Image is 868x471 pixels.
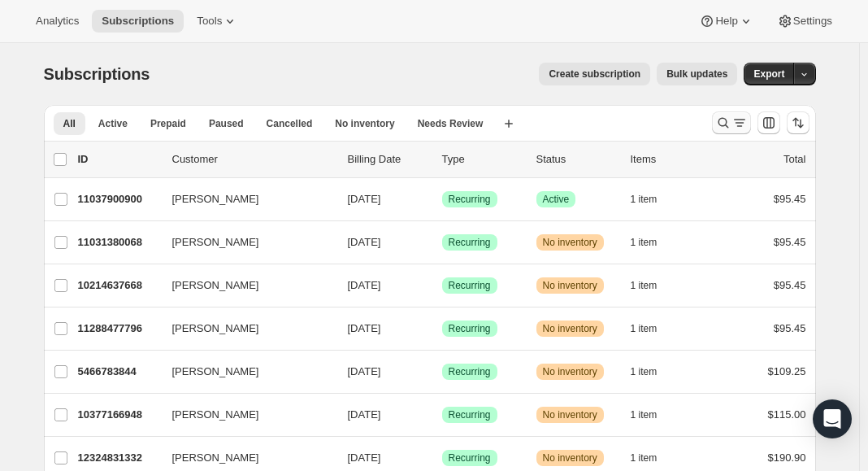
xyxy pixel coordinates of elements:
[631,188,675,211] button: 1 item
[78,317,806,340] div: 11288477796[PERSON_NAME][DATE]SuccessRecurringWarningNo inventory1 item$95.45
[449,279,491,292] span: Recurring
[543,322,597,335] span: No inventory
[102,15,174,28] span: Subscriptions
[172,321,259,337] span: [PERSON_NAME]
[449,451,491,464] span: Recurring
[78,191,159,207] p: 11037900900
[774,193,806,205] span: $95.45
[163,273,325,299] button: [PERSON_NAME]
[689,10,763,33] button: Help
[78,188,806,211] div: 11037900900[PERSON_NAME][DATE]SuccessRecurringSuccessActive1 item$95.45
[63,117,76,130] span: All
[744,63,794,85] button: Export
[757,111,780,134] button: Customize table column order and visibility
[78,151,806,168] div: IDCustomerBilling DateTypeStatusItemsTotal
[631,360,675,383] button: 1 item
[44,65,150,83] span: Subscriptions
[163,316,325,342] button: [PERSON_NAME]
[78,403,806,426] div: 10377166948[PERSON_NAME][DATE]SuccessRecurringWarningNo inventory1 item$115.00
[631,403,675,426] button: 1 item
[712,111,751,134] button: Search and filter results
[543,451,597,464] span: No inventory
[543,408,597,421] span: No inventory
[774,236,806,248] span: $95.45
[348,408,381,421] span: [DATE]
[348,365,381,377] span: [DATE]
[631,274,675,297] button: 1 item
[418,117,484,130] span: Needs Review
[631,279,658,292] span: 1 item
[631,236,658,249] span: 1 item
[78,277,159,294] p: 10214637668
[163,445,325,471] button: [PERSON_NAME]
[78,151,159,168] p: ID
[543,365,597,378] span: No inventory
[543,236,597,249] span: No inventory
[442,151,523,168] div: Type
[783,151,805,168] p: Total
[348,322,381,334] span: [DATE]
[78,321,159,337] p: 11288477796
[335,117,394,130] span: No inventory
[209,117,244,130] span: Paused
[78,447,806,469] div: 12324831332[PERSON_NAME][DATE]SuccessRecurringWarningNo inventory1 item$190.90
[449,365,491,378] span: Recurring
[631,447,675,469] button: 1 item
[348,236,381,248] span: [DATE]
[774,322,806,334] span: $95.45
[496,112,522,135] button: Create new view
[187,10,248,33] button: Tools
[813,399,852,438] div: Open Intercom Messenger
[666,68,727,81] span: Bulk updates
[150,117,186,130] span: Prepaid
[163,229,325,255] button: [PERSON_NAME]
[26,10,89,33] button: Analytics
[631,408,658,421] span: 1 item
[767,10,842,33] button: Settings
[768,408,806,421] span: $115.00
[348,451,381,464] span: [DATE]
[715,15,737,28] span: Help
[793,15,832,28] span: Settings
[449,193,491,206] span: Recurring
[267,117,313,130] span: Cancelled
[78,364,159,380] p: 5466783844
[348,193,381,205] span: [DATE]
[449,322,491,335] span: Recurring
[631,317,675,340] button: 1 item
[543,279,597,292] span: No inventory
[657,63,737,85] button: Bulk updates
[163,402,325,428] button: [PERSON_NAME]
[172,191,259,207] span: [PERSON_NAME]
[78,407,159,423] p: 10377166948
[172,151,335,168] p: Customer
[172,364,259,380] span: [PERSON_NAME]
[543,193,570,206] span: Active
[172,234,259,251] span: [PERSON_NAME]
[78,234,159,251] p: 11031380068
[539,63,650,85] button: Create subscription
[92,10,184,33] button: Subscriptions
[753,68,784,81] span: Export
[348,279,381,291] span: [DATE]
[78,450,159,466] p: 12324831332
[172,450,259,466] span: [PERSON_NAME]
[768,365,806,377] span: $109.25
[78,360,806,383] div: 5466783844[PERSON_NAME][DATE]SuccessRecurringWarningNo inventory1 item$109.25
[631,451,658,464] span: 1 item
[549,68,640,81] span: Create subscription
[774,279,806,291] span: $95.45
[631,193,658,206] span: 1 item
[631,365,658,378] span: 1 item
[172,277,259,294] span: [PERSON_NAME]
[449,236,491,249] span: Recurring
[631,151,712,168] div: Items
[787,111,809,134] button: Sort the results
[631,322,658,335] span: 1 item
[78,231,806,254] div: 11031380068[PERSON_NAME][DATE]SuccessRecurringWarningNo inventory1 item$95.45
[98,117,128,130] span: Active
[197,15,222,28] span: Tools
[163,359,325,385] button: [PERSON_NAME]
[172,407,259,423] span: [PERSON_NAME]
[36,15,79,28] span: Analytics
